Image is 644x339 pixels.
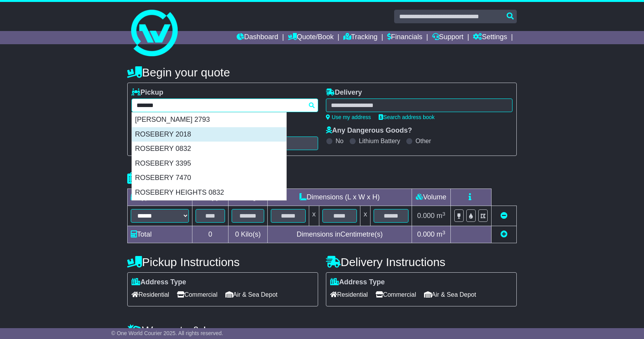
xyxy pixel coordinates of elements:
[326,126,412,135] label: Any Dangerous Goods?
[267,189,412,206] td: Dimensions (L x W x H)
[132,156,286,171] div: ROSEBERY 3395
[127,324,517,337] h4: Warranty & Insurance
[326,256,517,268] h4: Delivery Instructions
[127,256,318,268] h4: Pickup Instructions
[376,289,416,301] span: Commercial
[330,278,385,287] label: Address Type
[132,99,318,112] typeahead: Please provide city
[500,212,507,220] a: Remove this item
[288,31,334,44] a: Quote/Book
[417,212,435,220] span: 0.000
[192,226,229,243] td: 0
[111,330,223,336] span: © One World Courier 2025. All rights reserved.
[225,289,278,301] span: Air & Sea Depot
[132,88,163,97] label: Pickup
[132,127,286,142] div: ROSEBERY 2018
[387,31,422,44] a: Financials
[132,185,286,200] div: ROSEBERY HEIGHTS 0832
[267,226,412,243] td: Dimensions in Centimetre(s)
[415,137,431,145] label: Other
[237,31,278,44] a: Dashboard
[177,289,217,301] span: Commercial
[473,31,507,44] a: Settings
[442,211,445,217] sup: 3
[412,189,450,206] td: Volume
[326,114,371,120] a: Use my address
[229,226,268,243] td: Kilo(s)
[417,230,435,238] span: 0.000
[424,289,476,301] span: Air & Sea Depot
[132,278,186,287] label: Address Type
[235,230,239,238] span: 0
[343,31,377,44] a: Tracking
[330,289,368,301] span: Residential
[336,137,343,145] label: No
[432,31,464,44] a: Support
[132,289,169,301] span: Residential
[326,88,362,97] label: Delivery
[132,142,286,156] div: ROSEBERY 0832
[436,212,445,220] span: m
[500,230,507,238] a: Add new item
[127,66,517,79] h4: Begin your quote
[132,171,286,185] div: ROSEBERY 7470
[359,137,400,145] label: Lithium Battery
[309,206,319,226] td: x
[442,230,445,235] sup: 3
[128,226,192,243] td: Total
[128,189,192,206] td: Type
[436,230,445,238] span: m
[360,206,370,226] td: x
[127,172,225,185] h4: Package details |
[379,114,435,120] a: Search address book
[132,112,286,127] div: [PERSON_NAME] 2793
